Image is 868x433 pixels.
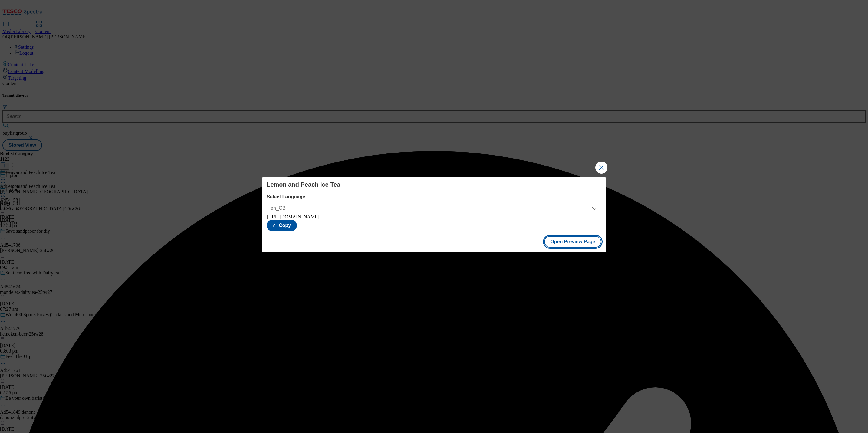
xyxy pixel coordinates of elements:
button: Copy [267,220,297,231]
h4: Lemon and Peach Ice Tea [267,181,601,188]
label: Select Language [267,194,601,200]
div: [URL][DOMAIN_NAME] [267,214,601,220]
button: Open Preview Page [544,236,601,248]
button: Close Modal [595,162,607,174]
div: Modal [262,177,606,252]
